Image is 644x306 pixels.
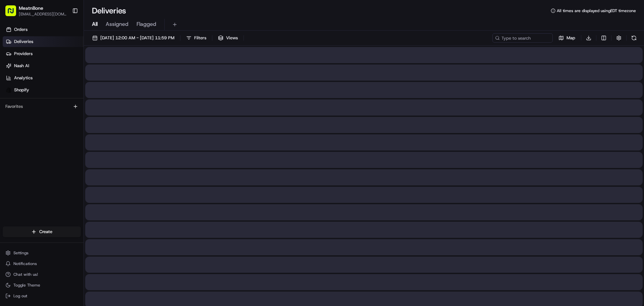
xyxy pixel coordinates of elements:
span: Analytics [14,75,33,81]
span: Views [226,35,238,41]
img: Shopify logo [6,87,11,93]
span: [DATE] 12:00 AM - [DATE] 11:59 PM [100,35,174,41]
span: Map [567,35,575,41]
button: Notifications [3,259,81,268]
span: Nash AI [14,63,29,69]
button: Toggle Theme [3,280,81,290]
button: Chat with us! [3,270,81,279]
a: Providers [3,48,84,59]
span: Orders [14,27,28,33]
span: Toggle Theme [13,282,40,288]
span: Settings [13,250,29,256]
span: All times are displayed using EDT timezone [557,8,636,13]
button: Log out [3,291,81,301]
span: Notifications [13,261,37,266]
button: Filters [183,33,209,43]
span: Filters [194,35,206,41]
a: Deliveries [3,36,84,47]
a: Analytics [3,73,84,83]
span: Providers [14,51,33,57]
a: Shopify [3,85,84,95]
span: All [92,20,98,28]
span: Log out [13,293,27,299]
h1: Deliveries [92,5,126,16]
span: Create [39,229,52,235]
button: MeatnBone[EMAIL_ADDRESS][DOMAIN_NAME] [3,3,69,19]
button: Refresh [629,33,639,43]
a: Orders [3,24,84,35]
span: Shopify [14,87,29,93]
button: [EMAIL_ADDRESS][DOMAIN_NAME] [19,11,67,17]
span: Flagged [137,20,156,28]
button: Create [3,226,81,237]
span: Deliveries [14,39,33,45]
button: MeatnBone [19,5,43,11]
span: Chat with us! [13,272,38,277]
button: Views [215,33,241,43]
input: Type to search [492,33,553,43]
button: Map [555,33,578,43]
span: Assigned [106,20,128,28]
div: Favorites [3,101,81,112]
a: Nash AI [3,60,84,71]
button: [DATE] 12:00 AM - [DATE] 11:59 PM [89,33,177,43]
button: Settings [3,248,81,258]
